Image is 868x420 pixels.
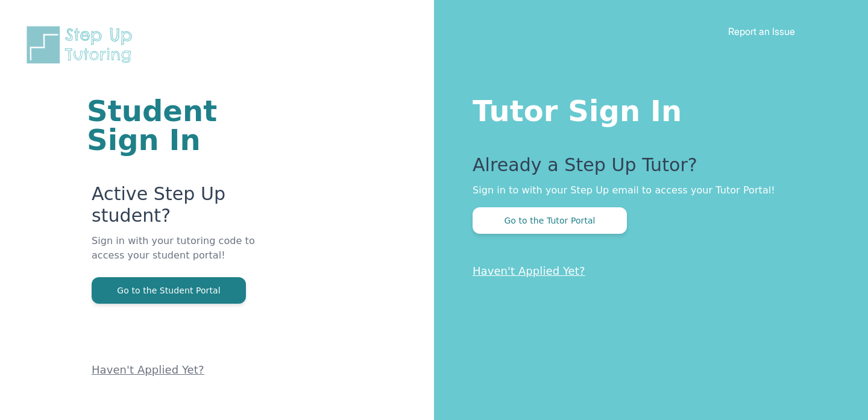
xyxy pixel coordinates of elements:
h1: Student Sign In [87,96,289,154]
button: Go to the Tutor Portal [473,207,627,234]
p: Active Step Up student? [92,183,289,234]
h1: Tutor Sign In [473,92,820,125]
p: Already a Step Up Tutor? [473,154,820,183]
a: Go to the Tutor Portal [473,215,627,226]
p: Sign in with your tutoring code to access your student portal! [92,234,289,277]
a: Haven't Applied Yet? [473,265,585,277]
a: Go to the Student Portal [92,284,246,296]
img: Step Up Tutoring horizontal logo [24,24,140,66]
p: Sign in to with your Step Up email to access your Tutor Portal! [473,183,820,198]
a: Haven't Applied Yet? [92,363,204,376]
button: Go to the Student Portal [92,277,246,304]
a: Report an Issue [728,25,795,37]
